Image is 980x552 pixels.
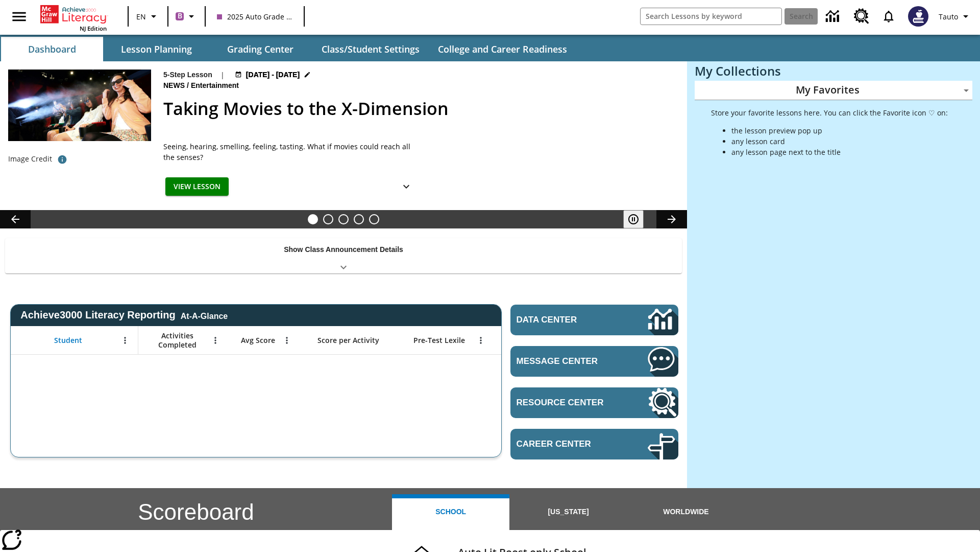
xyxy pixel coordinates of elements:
button: View Lesson [165,177,229,196]
span: Tauto [939,11,958,22]
li: any lesson card [731,136,948,147]
h3: My Collections [695,64,972,78]
span: / [187,81,189,89]
a: Data Center [820,3,848,31]
button: Open Menu [473,333,488,348]
div: Home [40,3,107,32]
li: the lesson preview pop up [731,125,948,136]
button: Dashboard [1,37,103,61]
button: Open side menu [4,2,34,32]
a: Resource Center, Will open in new tab [848,3,875,30]
button: Slide 1 Taking Movies to the X-Dimension [308,214,318,224]
img: Panel in front of the seats sprays water mist to the happy audience at a 4DX-equipped theater. [8,70,151,141]
button: Class/Student Settings [313,37,428,61]
button: Lesson carousel, Next [656,210,687,228]
div: Show Class Announcement Details [5,238,682,273]
span: Activities Completed [143,331,211,350]
p: 5-Step Lesson [163,70,212,80]
span: Pre-Test Lexile [413,336,465,345]
button: Slide 3 Cars of the Future? [338,214,349,224]
span: [DATE] - [DATE] [246,70,300,80]
p: Image Credit [8,154,52,164]
img: Avatar [908,6,928,27]
a: Notifications [875,3,902,30]
span: 2025 Auto Grade 1 C [217,11,292,22]
button: Open Menu [279,333,295,348]
button: Slide 2 Do You Want Fries With That? [323,214,333,224]
div: Seeing, hearing, smelling, feeling, tasting. What if movies could reach all the senses? [163,141,419,163]
button: Pause [623,210,644,228]
a: Resource Center, Will open in new tab [510,387,678,418]
a: Career Center [510,429,678,459]
button: Photo credit: Photo by The Asahi Shimbun via Getty Images [52,150,72,169]
p: Store your favorite lessons here. You can click the Favorite icon ♡ on: [711,107,948,118]
div: My Favorites [695,81,972,100]
li: any lesson page next to the title [731,147,948,157]
button: Aug 18 - Aug 24 Choose Dates [233,70,313,80]
button: College and Career Readiness [430,37,575,61]
span: Avg Score [241,336,275,345]
span: Message Center [517,356,617,366]
button: Profile/Settings [935,7,976,26]
div: Pause [623,210,654,228]
button: Open Menu [117,333,133,348]
a: Data Center [510,305,678,335]
button: Slide 5 Career Lesson [369,214,379,224]
span: B [178,10,182,22]
button: Open Menu [208,333,223,348]
a: Message Center [510,346,678,377]
a: Home [40,4,107,25]
button: School [392,494,509,530]
span: | [220,70,225,80]
button: Lesson Planning [105,37,207,61]
span: News [163,80,187,91]
button: Select a new avatar [902,3,935,30]
button: Grading Center [209,37,311,61]
span: Career Center [517,439,617,449]
button: [US_STATE] [509,494,627,530]
button: Boost Class color is purple. Change class color [171,7,202,26]
span: Score per Activity [317,336,379,345]
span: Student [54,336,82,345]
h2: Taking Movies to the X-Dimension [163,96,675,122]
span: Resource Center [517,398,617,408]
input: search field [641,8,781,25]
button: Worldwide [627,494,745,530]
div: At-A-Glance [181,310,228,321]
span: Achieve3000 Literacy Reporting [20,309,228,321]
span: Entertainment [191,80,241,91]
span: EN [136,11,146,22]
span: Data Center [517,315,613,325]
button: Language: EN, Select a language [132,7,164,26]
p: Show Class Announcement Details [284,244,403,255]
button: Show Details [396,177,416,196]
span: NJ Edition [80,25,107,32]
button: Slide 4 Pre-release lesson [354,214,364,224]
